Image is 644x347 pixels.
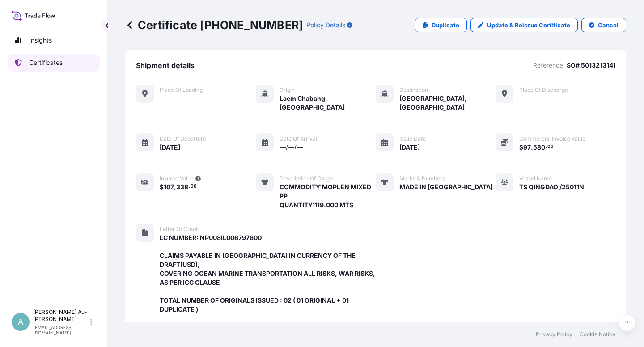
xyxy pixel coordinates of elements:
p: Duplicate [432,21,459,30]
span: [GEOGRAPHIC_DATA], [GEOGRAPHIC_DATA] [399,94,496,112]
span: 00 [191,185,197,188]
span: Marks & Numbers [399,175,445,182]
span: Destination [399,86,428,94]
span: Date of arrival [280,135,317,142]
span: Description of cargo [280,175,333,182]
span: Commercial Invoice Value [519,135,585,142]
span: [DATE] [399,143,420,152]
span: $ [519,144,523,150]
span: . [546,145,547,148]
span: . [189,185,190,188]
p: Update & Reissue Certificate [487,21,570,30]
span: Place of discharge [519,86,568,94]
button: Cancel [581,18,626,32]
span: — [160,94,166,103]
p: [EMAIL_ADDRESS][DOMAIN_NAME] [33,325,89,335]
p: Policy Details [306,21,345,30]
span: , [531,144,533,150]
a: Privacy Policy [536,331,572,338]
p: Certificates [29,58,63,67]
p: Insights [29,36,52,45]
p: SO# 5013213141 [567,61,615,70]
span: Place of Loading [160,86,203,94]
span: Insured Value [160,175,194,182]
span: Date of departure [160,135,206,142]
span: — [519,94,525,103]
p: Certificate [PHONE_NUMBER] [125,18,303,32]
span: Letter of Credit [160,226,199,233]
a: Insights [8,31,100,49]
a: Certificates [8,54,100,72]
span: 107 [164,184,174,190]
a: Duplicate [415,18,467,32]
span: $ [160,184,164,190]
span: LC NUMBER: NP008IL006797600 CLAIMS PAYABLE IN [GEOGRAPHIC_DATA] IN CURRENCY OF THE DRAFT(USD), CO... [160,233,376,314]
span: Vessel Name [519,175,552,182]
span: Shipment details [136,61,195,70]
p: Cancel [598,21,619,30]
p: [PERSON_NAME] Au-[PERSON_NAME] [33,308,89,323]
span: Laem Chabang, [GEOGRAPHIC_DATA] [280,94,376,112]
span: TS QINGDAO /25011N [519,183,584,192]
span: 580 [533,144,545,150]
span: , [174,184,176,190]
span: 97 [523,144,531,150]
span: A [18,317,23,326]
span: —/—/— [280,143,303,152]
span: 338 [176,184,188,190]
span: 00 [547,145,554,148]
span: COMMODITY:MOPLEN MIXED PP QUANTITY:119.000 MTS [280,183,376,210]
a: Update & Reissue Certificate [470,18,578,32]
span: MADE IN [GEOGRAPHIC_DATA] [399,183,493,192]
a: Cookie Notice [580,331,615,338]
p: Reference: [533,61,565,70]
span: [DATE] [160,143,180,152]
span: Origin [280,86,295,94]
span: Issue Date [399,135,426,142]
